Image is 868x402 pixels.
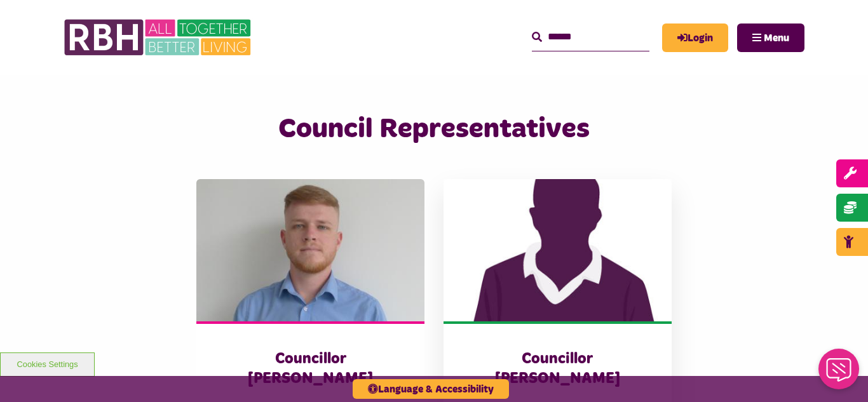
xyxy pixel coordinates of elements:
[196,179,424,321] img: Cllr Williams
[187,111,681,147] h2: Council Representatives
[764,33,789,43] span: Menu
[469,349,646,389] h3: Councillor [PERSON_NAME]
[353,379,509,399] button: Language & Accessibility
[64,13,254,62] img: RBH
[532,23,649,51] input: Search
[811,345,868,402] iframe: Netcall Web Assistant for live chat
[737,23,804,52] button: Navigation
[662,23,728,52] a: MyRBH
[444,179,672,321] img: Male 2
[222,349,399,389] h3: Councillor [PERSON_NAME]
